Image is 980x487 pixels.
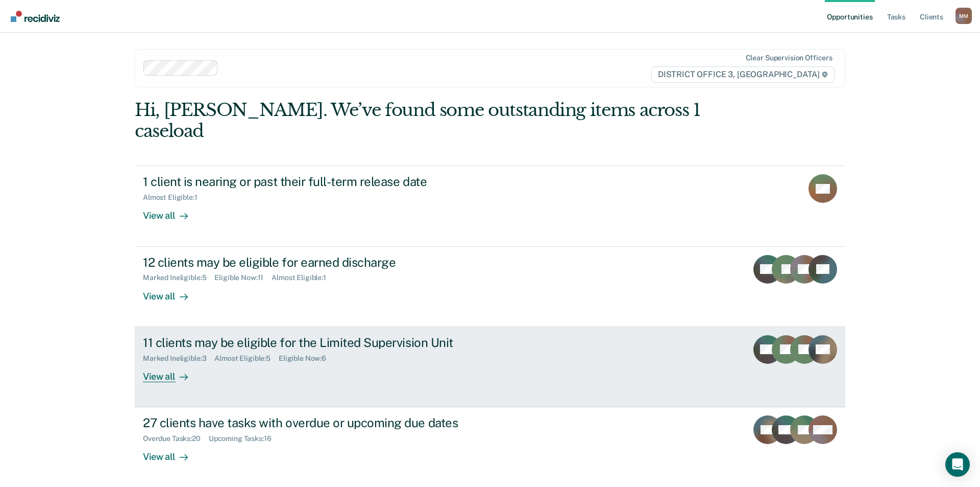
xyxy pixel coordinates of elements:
div: Marked Ineligible : 5 [143,273,214,282]
button: Profile dropdown button [955,8,972,24]
a: 12 clients may be eligible for earned dischargeMarked Ineligible:5Eligible Now:11Almost Eligible:... [135,247,845,327]
div: Marked Ineligible : 3 [143,354,214,363]
div: Overdue Tasks : 20 [143,434,209,443]
div: Open Intercom Messenger [945,452,970,477]
div: M M [955,8,972,24]
div: 27 clients have tasks with overdue or upcoming due dates [143,415,501,430]
div: Clear supervision officers [746,54,832,62]
div: Upcoming Tasks : 16 [209,434,280,443]
div: 1 client is nearing or past their full-term release date [143,174,501,189]
div: View all [143,443,200,463]
div: 12 clients may be eligible for earned discharge [143,255,501,270]
div: View all [143,202,200,222]
div: Hi, [PERSON_NAME]. We’ve found some outstanding items across 1 caseload [135,100,703,142]
div: Almost Eligible : 5 [214,354,279,363]
span: DISTRICT OFFICE 3, [GEOGRAPHIC_DATA] [651,66,835,83]
div: Eligible Now : 6 [279,354,334,363]
div: View all [143,362,200,382]
div: Almost Eligible : 1 [272,273,334,282]
div: Almost Eligible : 1 [143,193,206,202]
div: Eligible Now : 11 [214,273,272,282]
a: 11 clients may be eligible for the Limited Supervision UnitMarked Ineligible:3Almost Eligible:5El... [135,327,845,407]
div: 11 clients may be eligible for the Limited Supervision Unit [143,335,501,350]
a: 1 client is nearing or past their full-term release dateAlmost Eligible:1View all [135,166,845,246]
img: Recidiviz [11,11,60,22]
div: View all [143,282,200,302]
